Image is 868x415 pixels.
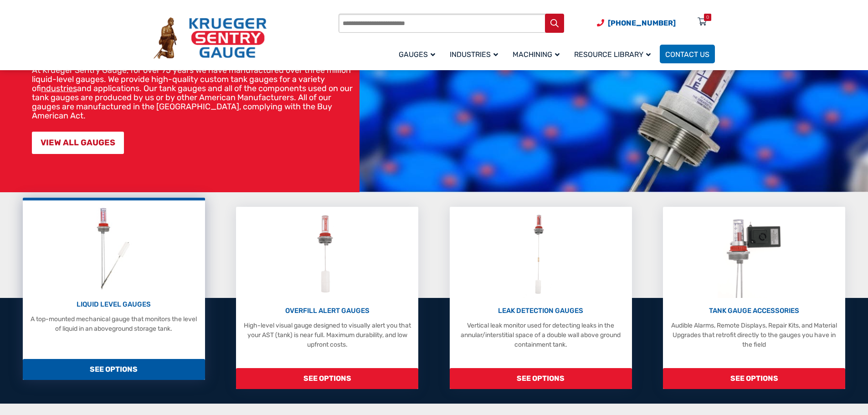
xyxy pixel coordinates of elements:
[236,368,418,389] span: SEE OPTIONS
[450,207,632,389] a: Leak Detection Gauges LEAK DETECTION GAUGES Vertical leak monitor used for detecting leaks in the...
[444,43,507,65] a: Industries
[27,299,200,310] p: LIQUID LEVEL GAUGES
[507,43,569,65] a: Machining
[23,198,205,380] a: Liquid Level Gauges LIQUID LEVEL GAUGES A top-mounted mechanical gauge that monitors the level of...
[450,368,632,389] span: SEE OPTIONS
[393,43,444,65] a: Gauges
[154,17,267,59] img: Krueger Sentry Gauge
[513,50,560,59] span: Machining
[32,66,355,120] p: At Krueger Sentry Gauge, for over 75 years we have manufactured over three million liquid-level g...
[89,205,138,292] img: Liquid Level Gauges
[718,211,791,298] img: Tank Gauge Accessories
[23,359,205,380] span: SEE OPTIONS
[450,50,498,59] span: Industries
[665,50,709,59] span: Contact Us
[569,43,660,65] a: Resource Library
[307,211,348,298] img: Overfill Alert Gauges
[454,321,627,349] p: Vertical leak monitor used for detecting leaks in the annular/interstitial space of a double wall...
[668,321,841,349] p: Audible Alarms, Remote Displays, Repair Kits, and Material Upgrades that retrofit directly to the...
[32,132,124,154] a: VIEW ALL GAUGES
[660,45,715,63] a: Contact Us
[360,0,868,192] img: bg_hero_bannerksentry
[241,306,414,316] p: OVERFILL ALERT GAUGES
[574,50,651,59] span: Resource Library
[399,50,435,59] span: Gauges
[608,19,676,27] span: [PHONE_NUMBER]
[597,17,676,29] a: Phone Number (920) 434-8860
[454,306,627,316] p: LEAK DETECTION GAUGES
[27,314,200,333] p: A top-mounted mechanical gauge that monitors the level of liquid in an aboveground storage tank.
[41,83,77,93] a: industries
[236,207,418,389] a: Overfill Alert Gauges OVERFILL ALERT GAUGES High-level visual gauge designed to visually alert yo...
[523,211,559,298] img: Leak Detection Gauges
[663,368,845,389] span: SEE OPTIONS
[241,321,414,349] p: High-level visual gauge designed to visually alert you that your AST (tank) is near full. Maximum...
[706,14,709,21] div: 0
[668,306,841,316] p: TANK GAUGE ACCESSORIES
[663,207,845,389] a: Tank Gauge Accessories TANK GAUGE ACCESSORIES Audible Alarms, Remote Displays, Repair Kits, and M...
